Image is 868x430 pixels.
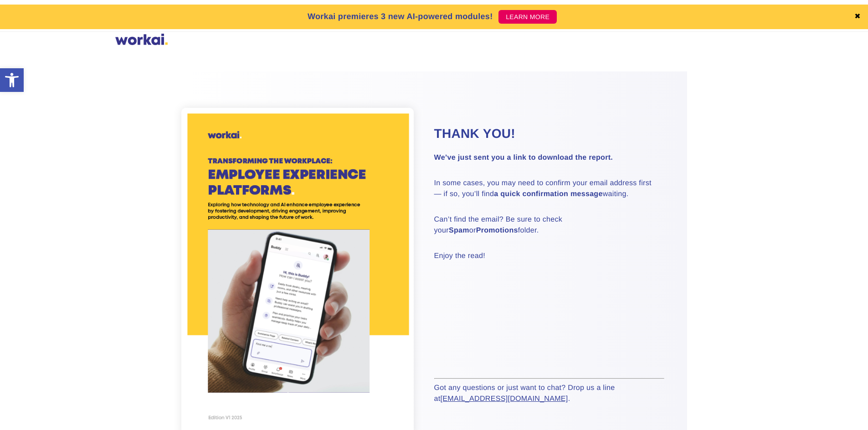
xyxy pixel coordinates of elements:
[449,227,469,234] strong: Spam
[434,125,664,142] h2: Thank you!
[498,10,557,24] a: LEARN MORE
[476,227,518,234] strong: Promotions
[494,190,602,198] strong: a quick confirmation message
[434,251,664,262] p: Enjoy the read!
[308,10,493,23] p: Workai premieres 3 new AI-powered modules!
[434,154,613,162] strong: We’ve just sent you a link to download the report.
[434,383,664,405] p: Got any questions or just want to chat? Drop us a line at .
[434,214,664,236] p: Can’t find the email? Be sure to check your or folder.
[440,395,568,403] a: [EMAIL_ADDRESS][DOMAIN_NAME]
[434,178,664,200] p: In some cases, you may need to confirm your email address first — if so, you’ll find waiting.
[854,13,861,20] a: ✖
